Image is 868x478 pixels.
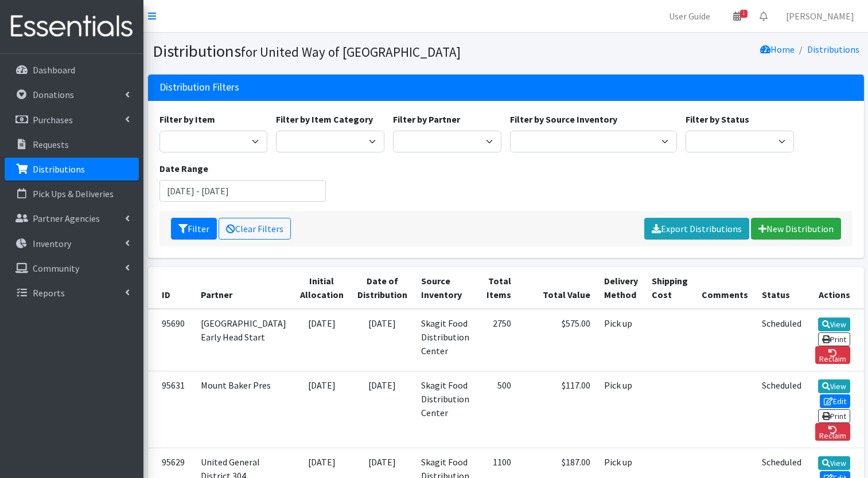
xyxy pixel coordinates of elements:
[194,371,293,448] td: Mount Baker Pres
[777,5,863,28] a: [PERSON_NAME]
[755,267,808,309] th: Status
[695,267,755,309] th: Comments
[724,5,750,28] a: 1
[33,163,85,175] p: Distributions
[518,371,597,448] td: $117.00
[153,41,502,61] h1: Distributions
[755,309,808,371] td: Scheduled
[818,332,851,346] a: Print
[414,267,476,309] th: Source Inventory
[5,58,139,81] a: Dashboard
[740,10,748,18] span: 1
[820,394,851,408] a: Edit
[660,5,719,28] a: User Guide
[476,309,518,371] td: 2750
[5,133,139,156] a: Requests
[159,162,208,175] label: Date Range
[815,346,851,364] a: Reclaim
[5,257,139,280] a: Community
[293,309,351,371] td: [DATE]
[818,318,851,331] a: View
[351,309,414,371] td: [DATE]
[518,309,597,371] td: $575.00
[148,371,194,448] td: 95631
[171,218,217,240] button: Filter
[597,309,645,371] td: Pick up
[276,112,373,126] label: Filter by Item Category
[33,262,79,274] p: Community
[414,309,476,371] td: Skagit Food Distribution Center
[597,267,645,309] th: Delivery Method
[5,7,139,46] img: HumanEssentials
[293,267,351,309] th: Initial Allocation
[518,267,597,309] th: Total Value
[194,267,293,309] th: Partner
[755,371,808,448] td: Scheduled
[5,182,139,205] a: Pick Ups & Deliveries
[393,112,460,126] label: Filter by Partner
[510,112,617,126] label: Filter by Source Inventory
[33,287,65,299] p: Reports
[5,83,139,106] a: Donations
[33,188,114,199] p: Pick Ups & Deliveries
[818,456,851,470] a: View
[818,379,851,393] a: View
[159,81,239,93] h3: Distribution Filters
[5,281,139,304] a: Reports
[194,309,293,371] td: [GEOGRAPHIC_DATA] Early Head Start
[815,423,851,441] a: Reclaim
[159,180,326,202] input: January 1, 2011 - December 31, 2011
[33,139,69,150] p: Requests
[597,371,645,448] td: Pick up
[644,218,749,240] a: Export Distributions
[476,267,518,309] th: Total Items
[351,371,414,448] td: [DATE]
[159,112,215,126] label: Filter by Item
[5,207,139,230] a: Partner Agencies
[751,218,841,240] a: New Distribution
[414,371,476,448] td: Skagit Food Distribution Center
[686,112,749,126] label: Filter by Status
[293,371,351,448] td: [DATE]
[818,409,851,423] a: Print
[241,44,461,60] small: for United Way of [GEOGRAPHIC_DATA]
[148,309,194,371] td: 95690
[351,267,414,309] th: Date of Distribution
[5,232,139,255] a: Inventory
[808,267,865,309] th: Actions
[33,89,74,100] p: Donations
[33,213,100,224] p: Partner Agencies
[5,108,139,131] a: Purchases
[807,44,859,55] a: Distributions
[5,158,139,181] a: Distributions
[476,371,518,448] td: 500
[219,218,291,240] a: Clear Filters
[148,267,194,309] th: ID
[645,267,695,309] th: Shipping Cost
[33,238,71,249] p: Inventory
[33,64,75,76] p: Dashboard
[760,44,795,55] a: Home
[33,114,73,126] p: Purchases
